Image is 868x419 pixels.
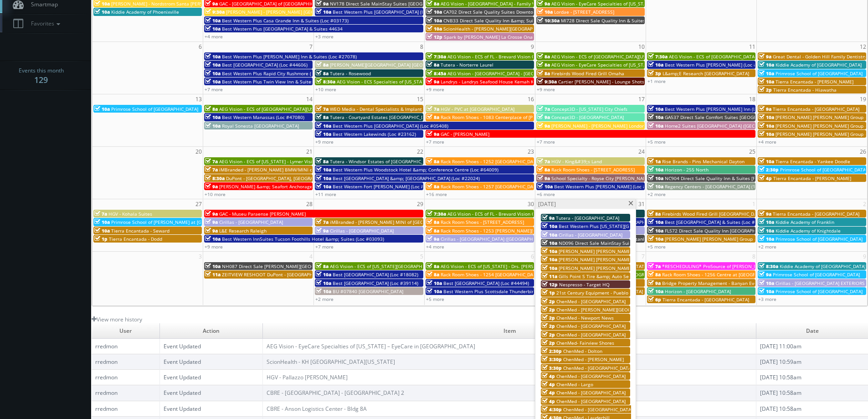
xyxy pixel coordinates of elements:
span: Best Western Plus Scottsdale Thunderbird Suites (Loc #03156) [443,288,581,295]
span: 8a [537,166,550,173]
span: Horizon - [GEOGRAPHIC_DATA] [665,288,731,295]
span: 11a [542,273,557,279]
span: 10a [316,9,331,15]
span: 10a [648,288,663,295]
span: 10a [316,123,331,129]
span: 2p [542,315,555,321]
span: Concept3D - [US_STATE] City Chiefs [551,106,627,112]
span: NC904 Direct Sale Quality Inn & Suites [PERSON_NAME][GEOGRAPHIC_DATA] [665,175,832,181]
span: 10a [759,219,774,225]
span: 1a [648,158,661,165]
span: 10a [205,114,221,120]
span: 9a [537,114,550,120]
span: Tierra Encantada - Seward [111,228,169,234]
span: Best Western Plus Rapid City Rushmore (Loc #42054) [222,70,338,77]
span: 7a [94,211,107,217]
span: 10a [94,0,110,7]
span: AEG Vision - ECS of [US_STATE] - Lymer Vision [219,158,318,165]
a: +11 more [315,191,336,197]
span: AEG Vision - ECS of FL - Brevard Vision Care - [GEOGRAPHIC_DATA]-Viera [447,53,603,60]
span: 10a [759,70,774,77]
span: 7a [205,166,218,173]
span: 9a [426,78,439,85]
span: BU #07840 [GEOGRAPHIC_DATA] [333,288,403,295]
span: 10a [542,248,557,254]
span: Horizon - 255 North [665,166,709,173]
span: Best [GEOGRAPHIC_DATA] &amp; [GEOGRAPHIC_DATA] (Loc #22024) [333,175,480,181]
span: FL572 Direct Sale Quality Inn [GEOGRAPHIC_DATA] North I-75 [665,228,798,234]
a: +10 more [315,86,336,93]
span: Kiddie Academy of [GEOGRAPHIC_DATA] [776,62,862,68]
span: Home2 Suites [GEOGRAPHIC_DATA] ([GEOGRAPHIC_DATA]) [665,123,791,129]
span: Best Western Plus [US_STATE][GEOGRAPHIC_DATA] [GEOGRAPHIC_DATA] (Loc #37096) [559,223,745,229]
span: 10a [648,114,663,120]
span: iMBranded - [PERSON_NAME] BMW/MINI of [GEOGRAPHIC_DATA] [219,166,360,173]
span: 10a [759,158,774,165]
span: Primrose School of [PERSON_NAME] at [GEOGRAPHIC_DATA] [111,219,241,225]
a: +9 more [205,243,223,250]
span: Cirillas - [GEOGRAPHIC_DATA] [559,232,622,238]
span: 9a [759,106,771,112]
span: AEG Vision - [GEOGRAPHIC_DATA] - [GEOGRAPHIC_DATA] [447,70,568,77]
span: 10a [648,228,663,234]
span: 10a [316,271,331,278]
span: 10a [94,106,110,112]
span: AEG Vision - ECS of FL - Brevard Vision Care - Babcock [447,211,564,217]
span: [PERSON_NAME] &amp; Seafort Anchorage RSSA [219,183,325,190]
a: +5 more [426,296,444,302]
span: 10:30a [537,17,560,24]
span: 10a [759,78,774,85]
span: AEG Vision - [GEOGRAPHIC_DATA] - Family Vision Center of [GEOGRAPHIC_DATA] [441,0,613,7]
span: 10a [94,228,110,234]
span: [PERSON_NAME] [PERSON_NAME] Group - [PERSON_NAME] - 900 [PERSON_NAME][GEOGRAPHIC_DATA] [559,265,781,271]
span: 10a [759,131,774,137]
span: Great Dental - Golden Hill Family Dentistry [773,53,867,60]
span: 9a [537,0,550,7]
span: 7:30a [648,53,668,60]
span: 9a [205,183,218,190]
span: 2p [542,306,555,313]
span: Best [GEOGRAPHIC_DATA] (Loc #44606) [222,62,308,68]
span: 10a [205,62,221,68]
span: 10a [426,17,442,24]
a: +9 more [426,86,444,93]
span: 9a [759,53,771,60]
span: Firebirds Wood Fired Grill [GEOGRAPHIC_DATA] [662,211,764,217]
span: AEG Vision - ECS of [US_STATE][GEOGRAPHIC_DATA] [330,263,441,269]
span: 2p [759,87,772,93]
span: GAC - [GEOGRAPHIC_DATA] of [GEOGRAPHIC_DATA][PERSON_NAME] [219,0,364,7]
span: AEG Vision - EyeCare Specialties of [US_STATE] - [PERSON_NAME] &amp; [PERSON_NAME] Associates [551,62,770,68]
span: ScionHealth - [PERSON_NAME][GEOGRAPHIC_DATA] [443,26,555,32]
span: 10a [94,9,110,15]
span: 10a [205,236,221,242]
span: 8a [537,70,550,77]
span: Best Western Plus [PERSON_NAME] Inn (Loc #45024) [665,106,780,112]
span: Tutera - Courtyard Estates [GEOGRAPHIC_DATA] [330,114,434,120]
span: ZEITVIEW RESHOOT DuPont - [GEOGRAPHIC_DATA], [GEOGRAPHIC_DATA] [222,271,379,278]
span: Best Western InnSuites Tucson Foothills Hotel &amp; Suites (Loc #03093) [222,236,384,242]
span: 8a [426,228,439,234]
span: ChenMed - [GEOGRAPHIC_DATA] [556,298,626,305]
span: Best Western Plus Twin View Inn & Suites (Loc #05683) [222,78,343,85]
span: [PERSON_NAME] - [PERSON_NAME] [GEOGRAPHIC_DATA] [226,9,348,15]
span: GAC - Museu Paraense [PERSON_NAME] [219,211,306,217]
span: 8a [648,211,661,217]
span: Best [GEOGRAPHIC_DATA] (Loc #18082) [333,271,418,278]
span: 9a [537,175,550,181]
span: Kiddie Academy of Knightdale [776,228,841,234]
span: 8a [426,0,439,7]
span: 9a [205,219,218,225]
span: Rack Room Shoes - 1256 Centre at [GEOGRAPHIC_DATA] [662,271,783,278]
span: GA537 Direct Sale Comfort Suites [GEOGRAPHIC_DATA] [665,114,784,120]
span: Kiddie Academy of Franklin [776,219,834,225]
span: 7a [205,158,218,165]
span: 3p [648,70,661,77]
a: +1 more [647,78,666,84]
span: [PERSON_NAME] [PERSON_NAME] Group - [PERSON_NAME] - [STREET_ADDRESS] [559,256,732,263]
span: 10a [316,166,331,173]
span: Tierra Encantada - [GEOGRAPHIC_DATA] [773,106,859,112]
span: 8a [316,70,329,77]
span: 1p [94,236,108,242]
span: 10a [759,62,774,68]
span: Concept3D - [GEOGRAPHIC_DATA] [551,114,624,120]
